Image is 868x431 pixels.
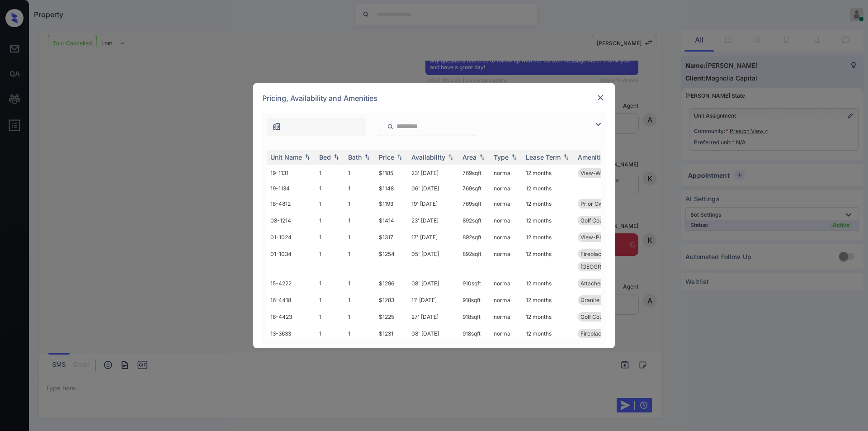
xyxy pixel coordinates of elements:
[344,308,375,325] td: 1
[272,122,281,131] img: icon-zuma
[316,195,344,212] td: 1
[408,195,459,212] td: 19' [DATE]
[522,181,574,195] td: 12 months
[477,154,486,160] img: sorting
[387,123,394,131] img: icon-zuma
[578,153,608,161] div: Amenities
[408,181,459,195] td: 06' [DATE]
[408,229,459,246] td: 17' [DATE]
[580,297,625,303] span: Granite Counter...
[316,181,344,195] td: 1
[459,246,490,275] td: 892 sqft
[375,212,408,229] td: $1414
[395,154,404,160] img: sorting
[490,246,522,275] td: normal
[522,195,574,212] td: 12 months
[408,325,459,342] td: 08' [DATE]
[344,325,375,342] td: 1
[459,181,490,195] td: 769 sqft
[344,181,375,195] td: 1
[462,153,476,161] div: Area
[375,165,408,181] td: $1185
[375,275,408,292] td: $1296
[344,229,375,246] td: 1
[580,170,616,176] span: View-Wooded
[526,153,561,161] div: Lease Term
[348,153,362,161] div: Bath
[580,280,623,287] span: Attached 1 Car ...
[375,292,408,308] td: $1283
[319,153,331,161] div: Bed
[316,308,344,325] td: 1
[509,154,519,160] img: sorting
[344,292,375,308] td: 1
[253,83,615,113] div: Pricing, Availability and Amenities
[267,181,316,195] td: 19-1134
[522,246,574,275] td: 12 months
[522,229,574,246] td: 12 months
[580,313,624,320] span: Golf Course vie...
[490,181,522,195] td: normal
[411,153,445,161] div: Availability
[375,308,408,325] td: $1225
[267,325,316,342] td: 13-3633
[332,154,341,160] img: sorting
[596,93,605,102] img: close
[408,165,459,181] td: 23' [DATE]
[375,246,408,275] td: $1254
[580,330,604,337] span: Fireplace
[522,325,574,342] td: 12 months
[580,234,607,241] span: View-Pool
[522,275,574,292] td: 12 months
[408,308,459,325] td: 27' [DATE]
[408,275,459,292] td: 08' [DATE]
[344,212,375,229] td: 1
[267,292,316,308] td: 16-4418
[316,229,344,246] td: 1
[267,195,316,212] td: 18-4812
[494,153,509,161] div: Type
[459,212,490,229] td: 892 sqft
[270,153,302,161] div: Unit Name
[303,154,312,160] img: sorting
[490,275,522,292] td: normal
[490,165,522,181] td: normal
[522,308,574,325] td: 12 months
[344,195,375,212] td: 1
[490,308,522,325] td: normal
[459,229,490,246] td: 892 sqft
[459,308,490,325] td: 918 sqft
[316,246,344,275] td: 1
[408,212,459,229] td: 23' [DATE]
[267,229,316,246] td: 01-1024
[344,165,375,181] td: 1
[344,246,375,275] td: 1
[561,154,571,160] img: sorting
[490,292,522,308] td: normal
[379,153,394,161] div: Price
[363,154,372,160] img: sorting
[446,154,455,160] img: sorting
[580,217,624,224] span: Golf Course vie...
[490,212,522,229] td: normal
[522,292,574,308] td: 12 months
[459,292,490,308] td: 918 sqft
[490,325,522,342] td: normal
[375,195,408,212] td: $1193
[580,251,604,257] span: Fireplace
[267,165,316,181] td: 19-1131
[375,229,408,246] td: $1317
[580,200,625,207] span: Prior Owner - C...
[593,119,604,130] img: icon-zuma
[267,275,316,292] td: 15-4222
[459,275,490,292] td: 910 sqft
[522,165,574,181] td: 12 months
[267,212,316,229] td: 08-1214
[316,275,344,292] td: 1
[316,165,344,181] td: 1
[522,212,574,229] td: 12 months
[316,212,344,229] td: 1
[267,308,316,325] td: 16-4423
[316,325,344,342] td: 1
[408,292,459,308] td: 11' [DATE]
